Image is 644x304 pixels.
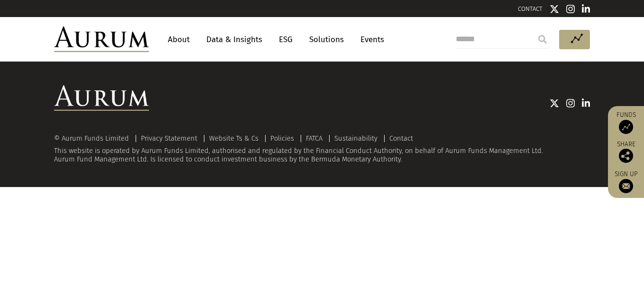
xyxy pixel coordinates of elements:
img: Instagram icon [566,4,575,14]
img: Aurum Logo [54,85,149,111]
a: FATCA [306,134,322,143]
a: Privacy Statement [141,134,197,143]
img: Twitter icon [550,4,559,14]
a: About [163,31,194,48]
img: Aurum [54,27,149,52]
img: Instagram icon [566,98,575,108]
img: Twitter icon [550,98,559,108]
a: ESG [274,31,297,48]
a: CONTACT [518,5,543,12]
a: Funds [613,111,639,134]
a: Solutions [304,31,349,48]
img: Linkedin icon [582,98,590,108]
a: Events [356,31,384,48]
div: This website is operated by Aurum Funds Limited, authorised and regulated by the Financial Conduc... [54,134,590,163]
a: Data & Insights [202,31,267,48]
div: © Aurum Funds Limited [54,135,134,142]
img: Linkedin icon [582,4,590,14]
a: Website Ts & Cs [209,134,258,143]
img: Sign up to our newsletter [619,179,633,193]
img: Share this post [619,149,633,163]
div: Share [613,141,639,163]
img: Access Funds [619,120,633,134]
a: Sign up [613,170,639,193]
input: Submit [533,30,552,49]
a: Sustainability [334,134,377,143]
a: Contact [389,134,413,143]
a: Policies [270,134,294,143]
